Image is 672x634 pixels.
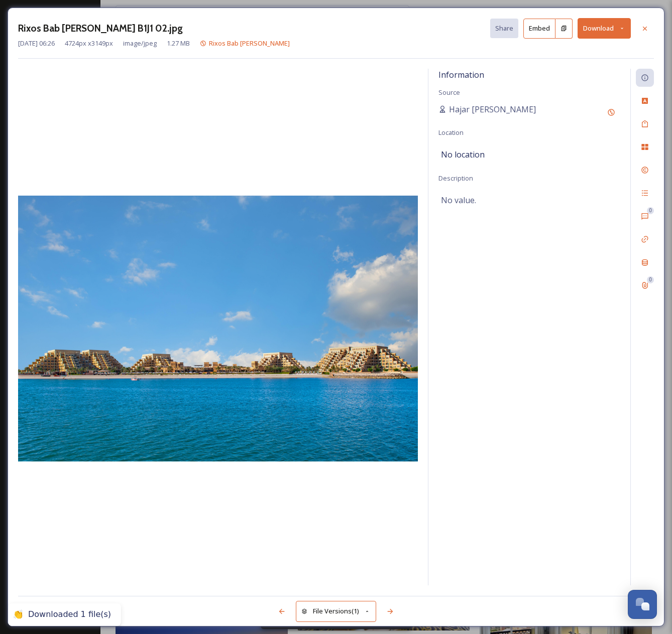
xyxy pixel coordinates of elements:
button: File Versions(1) [296,601,376,621]
div: 👏 [13,609,23,620]
h3: Rixos Bab [PERSON_NAME] B1J1 02.jpg [18,21,183,36]
span: [DATE] 06:26 [18,39,55,48]
span: No location [441,148,485,161]
span: Rixos Bab [PERSON_NAME] [209,39,290,48]
button: Open Chat [628,590,657,619]
button: Download [578,18,631,39]
span: Information [438,69,484,80]
img: B4D62D6E-B038-485A-817B2C826148FAB2.jpg [18,196,418,462]
span: Location [438,128,464,137]
span: Source [438,88,460,97]
span: 4724 px x 3149 px [65,39,113,48]
div: 0 [647,276,654,283]
button: Embed [523,19,555,39]
span: 1.27 MB [167,39,190,48]
button: Share [490,19,518,38]
span: No value. [441,194,476,206]
span: Hajar [PERSON_NAME] [449,103,536,115]
span: Description [438,174,473,183]
span: image/jpeg [123,39,157,48]
div: 0 [647,207,654,214]
div: Downloaded 1 file(s) [28,609,111,620]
